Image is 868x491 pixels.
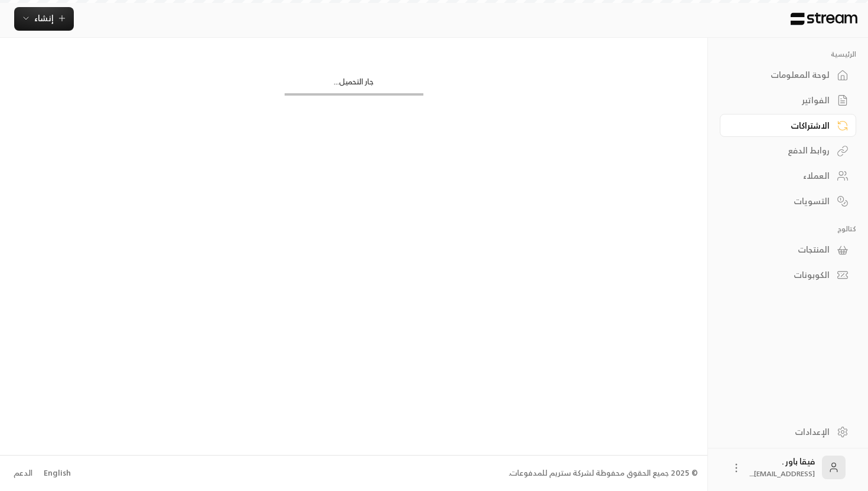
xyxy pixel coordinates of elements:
span: إنشاء [34,11,54,25]
p: الرئيسية [720,50,856,59]
a: المنتجات [720,238,856,261]
span: [EMAIL_ADDRESS].... [749,467,815,480]
button: إنشاء [14,7,74,31]
a: روابط الدفع [720,139,856,162]
a: العملاء [720,165,856,188]
a: الكوبونات [720,264,856,287]
div: فيقا باور . [749,456,815,479]
div: جار التحميل... [285,76,423,93]
div: التسويات [735,195,830,207]
a: التسويات [720,189,856,212]
div: الفواتير [735,94,830,106]
div: English [44,467,71,479]
div: الإعدادات [735,426,830,438]
div: روابط الدفع [735,145,830,156]
a: الفواتير [720,89,856,112]
a: الإعدادات [720,420,856,443]
img: Logo [789,12,859,25]
div: © 2025 جميع الحقوق محفوظة لشركة ستريم للمدفوعات. [508,467,698,479]
div: المنتجات [735,244,830,256]
div: لوحة المعلومات [735,69,830,81]
p: كتالوج [720,224,856,234]
div: الاشتراكات [735,120,830,132]
a: لوحة المعلومات [720,64,856,87]
a: الاشتراكات [720,114,856,137]
div: العملاء [735,170,830,182]
a: الدعم [9,463,36,484]
div: الكوبونات [735,269,830,281]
